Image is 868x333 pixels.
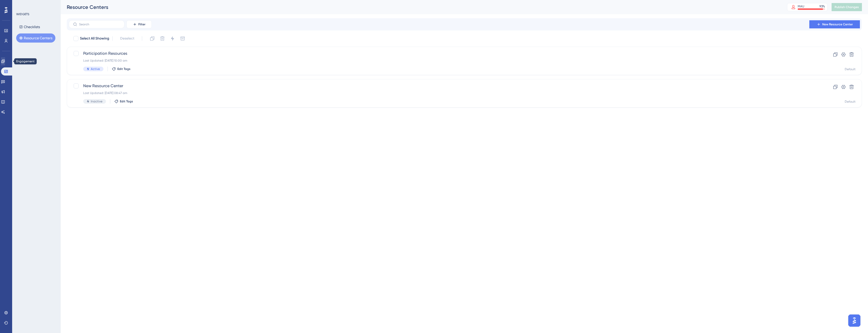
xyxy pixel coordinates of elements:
iframe: UserGuiding AI Assistant Launcher [847,313,862,328]
button: Edit Tags [112,67,131,71]
button: Filter [126,20,152,28]
button: Deselect [116,34,139,43]
span: Edit Tags [117,67,131,71]
span: Participation Resources [83,50,805,57]
span: New Resource Center [83,83,805,89]
span: Deselect [120,35,134,42]
div: Last Updated: [DATE] 10:00 am [83,59,805,63]
div: 93 % [819,4,825,8]
div: Resource Centers [67,4,774,11]
div: Default [845,67,856,71]
div: MAU [798,4,804,8]
span: Select All Showing [80,35,109,42]
div: WIDGETS [16,12,29,16]
input: Search [79,23,120,26]
span: Publish Changes [835,5,859,9]
span: Active [91,67,100,71]
span: Edit Tags [120,99,133,103]
button: Checklists [16,22,43,31]
button: Resource Centers [16,33,55,43]
div: Default [845,100,856,104]
button: Edit Tags [114,99,133,103]
span: Inactive [91,99,102,103]
span: Filter [138,22,145,26]
div: Last Updated: [DATE] 08:47 am [83,91,805,95]
button: New Resource Center [809,20,860,28]
button: Publish Changes [832,3,862,11]
span: New Resource Center [822,22,853,26]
